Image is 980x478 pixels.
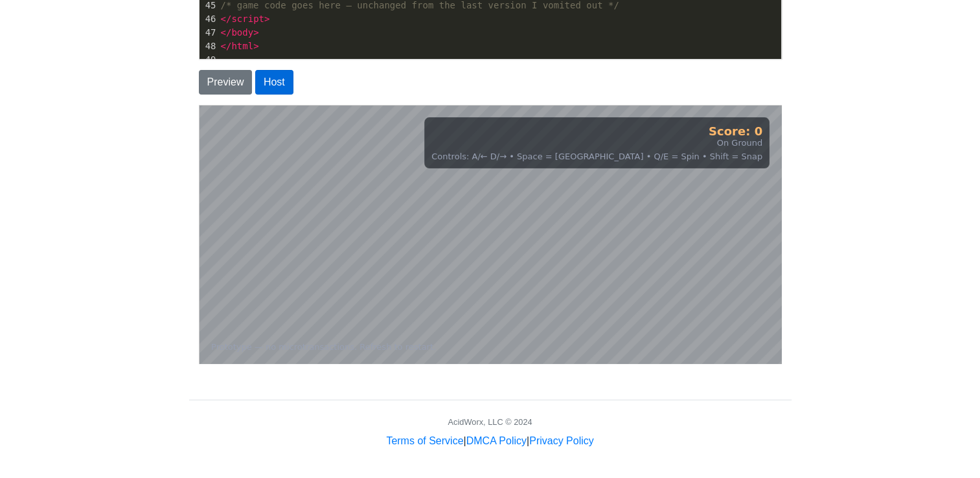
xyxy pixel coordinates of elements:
[466,435,527,446] a: DMCA Policy
[221,41,232,51] span: </
[232,19,563,32] div: Score: 0
[231,27,253,38] span: body
[199,12,218,26] div: 46
[221,14,232,24] span: </
[264,14,269,24] span: >
[231,41,253,51] span: html
[12,236,236,246] div: Prototype — no microtransactions. Refresh to restart.
[199,26,218,40] div: 47
[386,433,593,449] div: | |
[232,46,563,56] div: Controls: A/← D/→ • Space = [GEOGRAPHIC_DATA] • Q/E = Spin • Shift = Snap
[255,70,293,95] button: Host
[448,416,532,428] div: AcidWorx, LLC © 2024
[232,32,563,42] div: On Ground
[221,27,232,38] span: </
[199,40,218,53] div: 48
[199,70,253,95] button: Preview
[253,41,258,51] span: >
[253,27,258,38] span: >
[386,435,463,446] a: Terms of Service
[529,435,594,446] a: Privacy Policy
[199,53,218,67] div: 49
[231,14,264,24] span: script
